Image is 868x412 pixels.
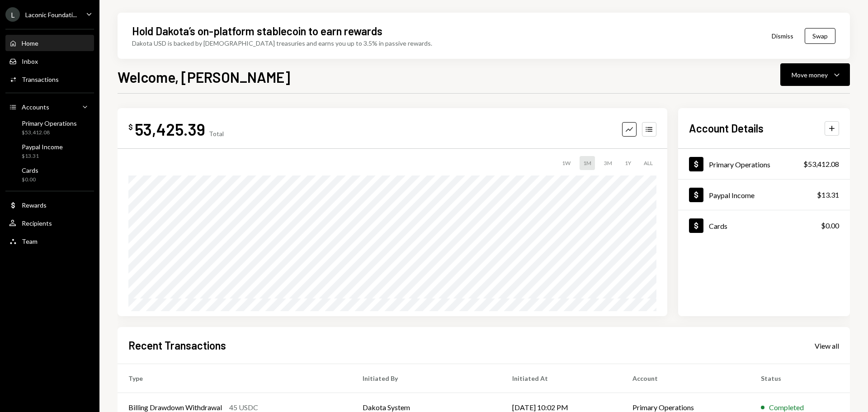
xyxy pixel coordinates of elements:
th: Type [118,364,352,393]
a: Paypal Income$13.31 [678,180,850,210]
a: Home [5,35,94,51]
a: Cards$0.00 [678,210,850,241]
div: 53,425.39 [135,119,205,139]
th: Account [622,364,750,393]
div: Hold Dakota’s on-platform stablecoin to earn rewards [132,24,382,38]
div: ALL [640,156,656,170]
h1: Welcome, [PERSON_NAME] [118,68,290,86]
a: Team [5,233,94,249]
th: Status [750,364,850,393]
a: Primary Operations$53,412.08 [678,149,850,179]
div: $13.31 [817,189,839,200]
div: Transactions [22,76,59,83]
th: Initiated At [501,364,622,393]
div: 1Y [621,156,635,170]
a: Inbox [5,53,94,69]
a: Primary Operations$53,412.08 [5,117,94,138]
div: Paypal Income [709,191,755,199]
div: $ [128,123,133,132]
a: Recipients [5,215,94,231]
div: Dakota USD is backed by [DEMOGRAPHIC_DATA] treasuries and earns you up to 3.5% in passive rewards. [132,38,432,48]
div: Primary Operations [22,119,77,127]
h2: Recent Transactions [128,338,226,353]
h2: Account Details [689,121,764,136]
div: L [5,7,20,22]
div: $13.31 [22,152,63,160]
a: Cards$0.00 [5,164,94,185]
div: View all [815,341,839,350]
th: Initiated By [352,364,501,393]
button: Swap [805,28,835,44]
a: Paypal Income$13.31 [5,140,94,162]
div: Cards [709,222,727,230]
div: Cards [22,166,38,174]
div: $0.00 [821,220,839,231]
button: Move money [780,63,850,86]
div: 1M [580,156,595,170]
div: Accounts [22,103,49,111]
div: 1W [558,156,574,170]
div: Rewards [22,201,47,209]
a: Accounts [5,99,94,115]
div: 3M [600,156,616,170]
div: Recipients [22,219,52,227]
div: Paypal Income [22,143,63,151]
div: Inbox [22,57,38,65]
div: Team [22,237,38,245]
div: Home [22,39,38,47]
a: View all [815,341,839,350]
div: $53,412.08 [803,159,839,170]
a: Rewards [5,197,94,213]
div: Laconic Foundati... [25,11,77,19]
div: Move money [792,70,828,80]
div: Total [209,130,224,137]
button: Dismiss [760,25,805,47]
div: Primary Operations [709,160,770,169]
div: $53,412.08 [22,129,77,137]
div: $0.00 [22,176,38,184]
a: Transactions [5,71,94,87]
